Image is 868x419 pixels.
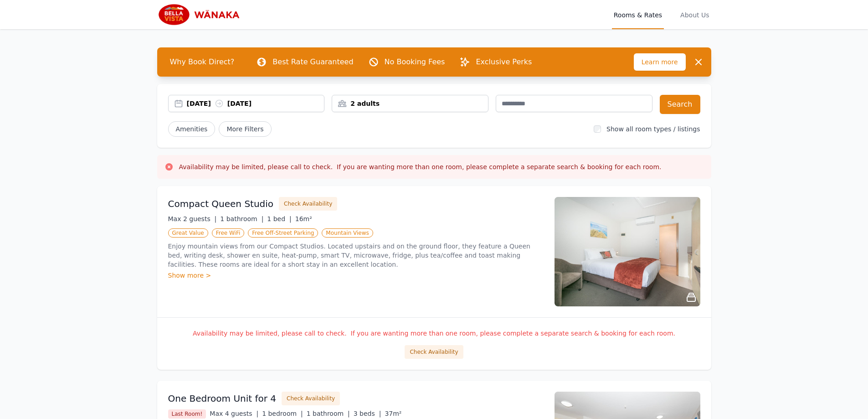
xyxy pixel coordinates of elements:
[322,228,373,238] span: Mountain Views
[385,410,401,417] span: 37m²
[168,121,216,137] button: Amenities
[179,162,662,171] h3: Availability may be limited, please call to check. If you are wanting more than one room, please ...
[660,95,700,114] button: Search
[168,197,274,210] h3: Compact Queen Studio
[168,228,208,238] span: Great Value
[168,271,544,280] div: Show more >
[332,99,488,108] div: 2 adults
[168,392,277,405] h3: One Bedroom Unit for 4
[210,410,258,417] span: Max 4 guests |
[634,53,686,71] span: Learn more
[272,57,353,67] p: Best Rate Guaranteed
[385,57,445,67] p: No Booking Fees
[282,392,340,405] button: Check Availability
[168,409,206,419] span: Last Room!
[267,215,291,222] span: 1 bed |
[279,197,337,211] button: Check Availability
[248,228,318,238] span: Free Off-Street Parking
[476,57,532,67] p: Exclusive Perks
[262,410,303,417] span: 1 bedroom |
[163,53,242,71] span: Why Book Direct?
[405,345,463,359] button: Check Availability
[220,215,263,222] span: 1 bathroom |
[354,410,381,417] span: 3 beds |
[168,242,544,269] p: Enjoy mountain views from our Compact Studios. Located upstairs and on the ground floor, they fea...
[219,121,271,137] span: More Filters
[157,4,245,26] img: Bella Vista Wanaka
[212,228,245,238] span: Free WiFi
[168,215,217,222] span: Max 2 guests |
[295,215,312,222] span: 16m²
[168,329,700,338] p: Availability may be limited, please call to check. If you are wanting more than one room, please ...
[307,410,350,417] span: 1 bathroom |
[187,99,324,108] div: [DATE] [DATE]
[606,125,700,133] label: Show all room types / listings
